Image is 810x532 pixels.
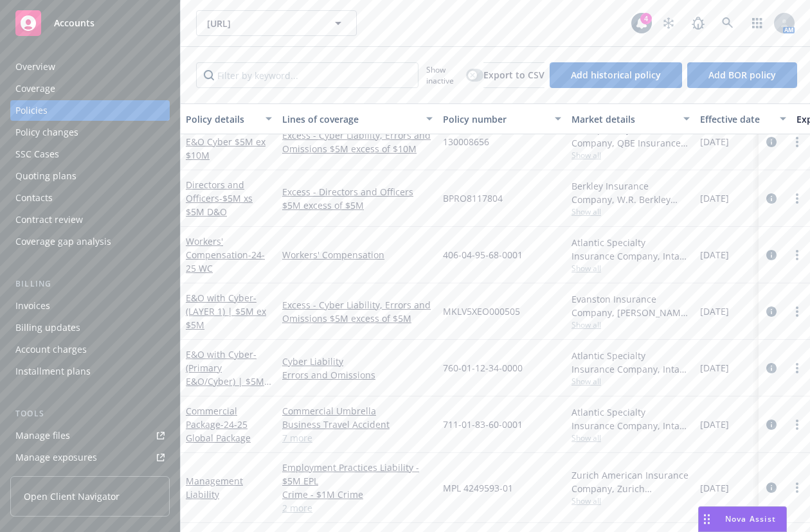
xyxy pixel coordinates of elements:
[186,348,264,401] a: E&O with Cyber
[10,425,170,446] a: Manage files
[571,495,690,506] span: Show all
[700,135,729,148] span: [DATE]
[789,360,805,376] a: more
[15,78,55,99] div: Coverage
[282,298,433,325] a: Excess - Cyber Liability, Errors and Omissions $5M excess of $5M
[708,69,776,81] span: Add BOR policy
[15,209,83,230] div: Contract review
[789,247,805,263] a: more
[698,506,787,532] button: Nova Assist
[277,103,438,134] button: Lines of coverage
[24,490,120,503] span: Open Client Navigator
[186,122,265,161] a: E&O with Cyber
[282,248,433,262] a: Workers' Compensation
[10,296,170,316] a: Invoices
[15,447,97,468] div: Manage exposures
[571,432,690,443] span: Show all
[443,112,547,126] div: Policy number
[282,129,433,155] a: Excess - Cyber Liability, Errors and Omissions $5M excess of $10M
[207,17,318,30] span: [URL]
[789,191,805,206] a: more
[695,103,791,134] button: Effective date
[764,191,779,206] a: circleInformation
[550,62,682,88] button: Add historical policy
[789,134,805,150] a: more
[282,501,433,515] a: 2 more
[186,405,251,444] a: Commercial Package
[10,317,170,338] a: Billing updates
[571,376,690,387] span: Show all
[282,488,433,501] a: Crime - $1M Crime
[15,339,87,360] div: Account charges
[186,192,253,218] span: - $5M xs $5M D&O
[764,304,779,319] a: circleInformation
[15,166,76,186] div: Quoting plans
[186,475,243,501] a: Management Liability
[10,166,170,186] a: Quoting plans
[282,461,433,488] a: Employment Practices Liability - $5M EPL
[15,231,111,252] div: Coverage gap analysis
[282,418,433,431] a: Business Travel Accident
[443,248,523,262] span: 406-04-95-68-0001
[443,191,503,205] span: BPRO8117804
[483,62,544,88] button: Export to CSV
[282,431,433,445] a: 7 more
[685,10,711,36] a: Report a Bug
[15,100,48,121] div: Policies
[15,317,80,338] div: Billing updates
[700,418,729,431] span: [DATE]
[725,513,776,524] span: Nova Assist
[10,57,170,77] a: Overview
[438,103,566,134] button: Policy number
[571,263,690,274] span: Show all
[764,360,779,376] a: circleInformation
[571,292,690,319] div: Evanston Insurance Company, [PERSON_NAME] Insurance
[15,57,55,77] div: Overview
[196,10,357,36] button: [URL]
[571,150,690,161] span: Show all
[186,122,265,161] span: - E&O Cyber $5M ex $10M
[186,292,266,331] span: - (LAYER 1) | $5M ex $5M
[566,103,695,134] button: Market details
[571,69,661,81] span: Add historical policy
[10,361,170,382] a: Installment plans
[10,209,170,230] a: Contract review
[54,18,94,28] span: Accounts
[764,134,779,150] a: circleInformation
[687,62,797,88] button: Add BOR policy
[571,405,690,432] div: Atlantic Specialty Insurance Company, Intact Insurance
[181,103,277,134] button: Policy details
[700,361,729,375] span: [DATE]
[15,296,50,316] div: Invoices
[789,417,805,432] a: more
[426,64,461,86] span: Show inactive
[700,481,729,495] span: [DATE]
[10,78,170,99] a: Coverage
[700,191,729,205] span: [DATE]
[443,305,520,318] span: MKLV5XEO000505
[15,425,70,446] div: Manage files
[571,179,690,206] div: Berkley Insurance Company, W.R. Berkley Corporation
[10,5,170,41] a: Accounts
[15,122,78,143] div: Policy changes
[571,123,690,150] div: QBE Specialty Insurance Company, QBE Insurance Group
[15,144,59,164] div: SSC Cases
[443,418,523,431] span: 711-01-83-60-0001
[10,447,170,468] a: Manage exposures
[483,69,544,81] span: Export to CSV
[15,188,53,208] div: Contacts
[186,112,258,126] div: Policy details
[700,112,772,126] div: Effective date
[443,135,489,148] span: 130008656
[282,368,433,382] a: Errors and Omissions
[10,100,170,121] a: Policies
[186,292,266,331] a: E&O with Cyber
[571,468,690,495] div: Zurich American Insurance Company, Zurich Insurance Group
[571,112,676,126] div: Market details
[10,278,170,290] div: Billing
[186,179,253,218] a: Directors and Officers
[10,339,170,360] a: Account charges
[196,62,419,88] input: Filter by keyword...
[744,10,770,36] a: Switch app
